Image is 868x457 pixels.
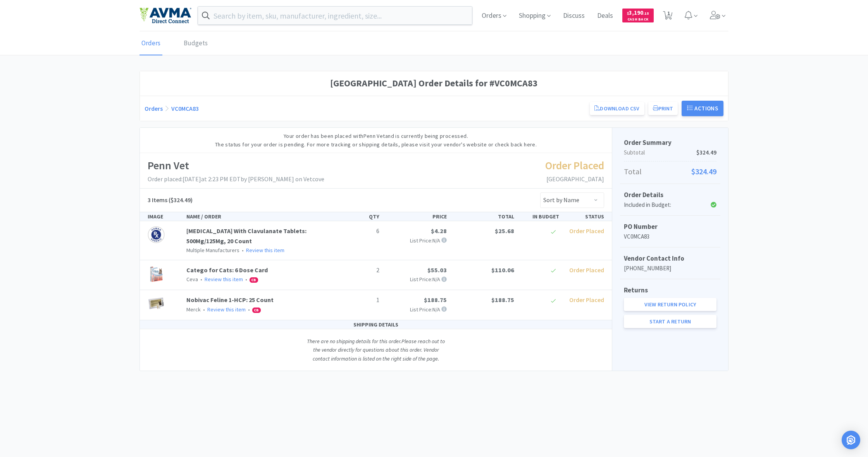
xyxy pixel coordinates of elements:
span: • [202,306,206,313]
span: Cash Back [627,17,649,22]
p: 2 [341,265,379,275]
a: Review this item [205,276,243,283]
span: . 15 [643,11,649,16]
span: • [247,306,251,313]
div: Your order has been placed with Penn Vet and is currently being processed. The status for your or... [140,128,612,153]
span: • [241,247,245,254]
span: $324.49 [691,165,716,178]
a: 1 [660,13,676,20]
i: There are no shipping details for this order. Please reach out to the vendor directly for questio... [307,338,445,362]
a: $3,190.15Cash Back [622,5,654,26]
p: 6 [341,226,379,236]
h5: ($324.49) [148,195,193,205]
span: CB [253,308,260,313]
h5: Order Details [624,190,716,200]
div: STATUS [562,212,607,221]
img: 426fb3b69f0c46bc825451fb7330bc78_158461.png [148,295,165,312]
h5: PO Number [624,222,716,232]
div: Included in Budget: [624,200,685,210]
div: QTY [338,212,382,221]
h5: Returns [624,285,716,296]
div: NAME / ORDER [183,212,338,221]
button: Actions [682,101,723,116]
div: IN BUDGET [517,212,562,221]
p: List Price: N/A [386,236,447,245]
h1: [GEOGRAPHIC_DATA] Order Details for #VC0MCA83 [145,76,723,91]
span: $55.03 [427,266,447,274]
a: VC0MCA83 [171,105,199,112]
div: Open Intercom Messenger [842,431,860,449]
p: 1 [341,295,379,305]
a: Discuss [560,12,588,19]
span: Order Placed [545,158,604,172]
span: Ceva [186,276,198,283]
div: IMAGE [145,212,183,221]
span: $188.75 [424,296,447,304]
span: CB [250,278,258,282]
a: [MEDICAL_DATA] With Clavulanate Tablets: 500Mg/125Mg, 20 Count [186,227,307,245]
a: Review this item [207,306,246,313]
p: List Price: N/A [386,275,447,283]
div: TOTAL [450,212,517,221]
a: Orders [139,32,162,55]
span: $188.75 [491,296,514,304]
p: Subtotal [624,148,716,157]
span: 3 Items [148,196,167,204]
p: VC0MCA83 [624,232,716,241]
img: e4e33dab9f054f5782a47901c742baa9_102.png [139,7,191,24]
span: Multiple Manufacturers [186,247,239,254]
span: $324.49 [696,148,716,157]
img: 78589ed8a35744f99ea1f024570b77c3_201716.png [148,265,165,282]
span: • [199,276,203,283]
a: Orders [145,105,163,112]
button: Print [648,102,678,115]
span: Merck [186,306,201,313]
a: Nobivac Feline 1-HCP: 25 Count [186,296,274,304]
span: $ [627,11,629,16]
p: Order placed: [DATE] at 2:23 PM EDT by [PERSON_NAME] on Vetcove [148,174,324,184]
span: 3,190 [627,9,649,16]
h5: Vendor Contact Info [624,253,716,264]
span: $25.68 [495,227,514,235]
p: List Price: N/A [386,305,447,314]
p: [PHONE_NUMBER] [624,264,716,273]
span: $4.28 [431,227,447,235]
a: Start a Return [624,315,716,328]
div: PRICE [382,212,450,221]
a: Download CSV [590,102,644,115]
p: Total [624,165,716,178]
a: Budgets [182,32,210,55]
a: Deals [594,12,616,19]
div: SHIPPING DETAILS [140,320,612,329]
span: Order Placed [569,227,604,235]
a: Catego for Cats: 6 Dose Card [186,266,268,274]
span: $110.06 [491,266,514,274]
img: a3df54b115004c609f9f57e700955898_160440.png [148,226,165,243]
input: Search by item, sku, manufacturer, ingredient, size... [198,7,472,24]
p: [GEOGRAPHIC_DATA] [545,174,604,184]
span: Order Placed [569,266,604,274]
span: Order Placed [569,296,604,304]
a: View Return Policy [624,298,716,311]
span: • [244,276,248,283]
a: Review this item [246,247,284,254]
h5: Order Summary [624,137,716,148]
h1: Penn Vet [148,157,324,174]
